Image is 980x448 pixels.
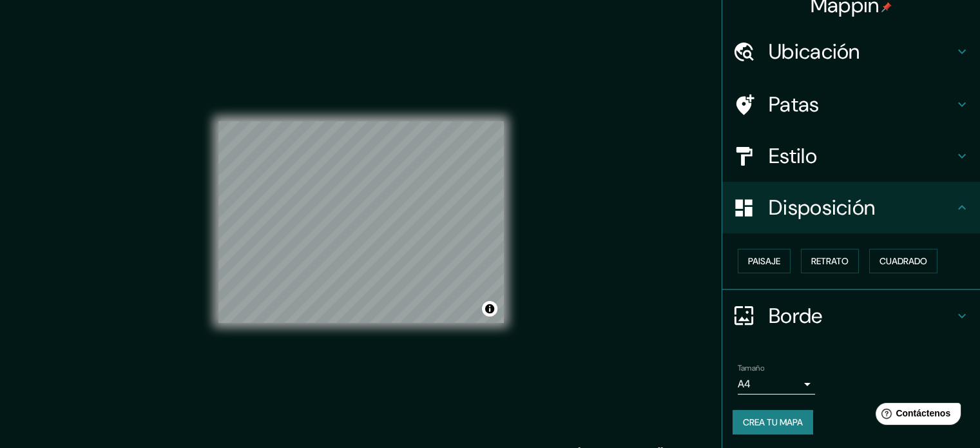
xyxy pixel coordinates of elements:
[738,363,764,373] font: Tamaño
[738,377,751,391] font: A4
[722,290,980,342] div: Borde
[722,182,980,233] div: Disposición
[769,142,817,170] font: Estilo
[743,416,803,428] font: Crea tu mapa
[733,410,813,434] button: Crea tu mapa
[722,130,980,182] div: Estilo
[769,38,860,65] font: Ubicación
[869,249,937,273] button: Cuadrado
[748,255,780,267] font: Paisaje
[879,255,927,267] font: Cuadrado
[722,79,980,130] div: Patas
[738,374,815,394] div: A4
[722,26,980,77] div: Ubicación
[811,255,849,267] font: Retrato
[769,91,820,118] font: Patas
[769,194,875,221] font: Disposición
[482,301,497,317] button: Activar o desactivar atribución
[769,302,823,329] font: Borde
[801,249,859,273] button: Retrato
[218,121,504,323] canvas: Mapa
[738,249,791,273] button: Paisaje
[865,398,966,434] iframe: Lanzador de widgets de ayuda
[881,2,892,12] img: pin-icon.png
